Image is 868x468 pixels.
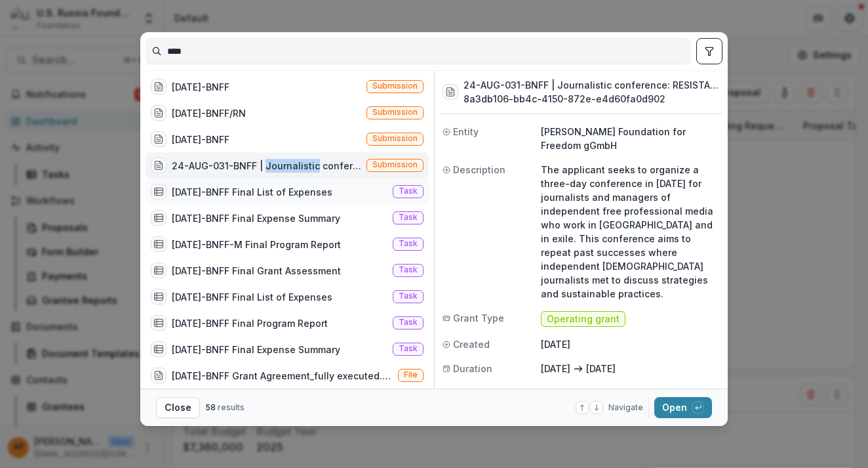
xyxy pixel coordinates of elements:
[453,163,505,177] span: Description
[399,265,418,274] span: Task
[453,125,479,138] span: Entity
[372,81,418,91] span: Submission
[172,343,340,356] div: [DATE]-BNFF Final Expense Summary
[608,402,643,414] span: Navigate
[372,108,418,117] span: Submission
[586,362,616,375] p: [DATE]
[453,311,504,325] span: Grant Type
[654,397,712,418] button: Open
[372,160,418,169] span: Submission
[541,125,720,152] p: [PERSON_NAME] Foundation for Freedom gGmbH
[453,386,503,400] span: Requested
[399,318,418,327] span: Task
[696,38,722,64] button: toggle filters
[464,78,720,92] h3: 24-AUG-031-BNFF | Journalistic conference: RESISTANCE, SURVIVAL AND DEVELOPMENT OF INDEPENDENT ME...
[541,386,720,400] p: $112,960
[172,211,340,225] div: [DATE]-BNFF Final Expense Summary
[172,264,341,278] div: [DATE]-BNFF Final Grant Assessment
[399,239,418,248] span: Task
[464,92,720,106] h3: 8a3db106-bb4c-4150-872e-e4d60fa0d902
[372,134,418,143] span: Submission
[172,238,341,251] div: [DATE]-BNFF-M Final Program Report
[541,163,720,301] p: The applicant seeks to organize a three-day conference in [DATE] for journalists and managers of ...
[399,291,418,301] span: Task
[156,397,200,418] button: Close
[399,213,418,222] span: Task
[172,159,361,173] div: 24-AUG-031-BNFF | Journalistic conference: RESISTANCE, SURVIVAL AND DEVELOPMENT OF INDEPENDENT ME...
[172,369,393,383] div: [DATE]-BNFF Grant Agreement_fully executed.pdf
[205,402,216,412] span: 58
[172,316,328,330] div: [DATE]-BNFF Final Program Report
[172,133,229,146] div: [DATE]-BNFF
[218,402,245,412] span: results
[399,186,418,196] span: Task
[172,185,332,199] div: [DATE]-BNFF Final List of Expenses
[541,362,570,375] p: [DATE]
[453,337,490,351] span: Created
[399,344,418,353] span: Task
[172,290,332,304] div: [DATE]-BNFF Final List of Expenses
[404,370,418,379] span: File
[453,362,492,375] span: Duration
[547,314,620,325] span: Operating grant
[541,337,720,351] p: [DATE]
[172,106,246,120] div: [DATE]-BNFF/RN
[172,80,229,94] div: [DATE]-BNFF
